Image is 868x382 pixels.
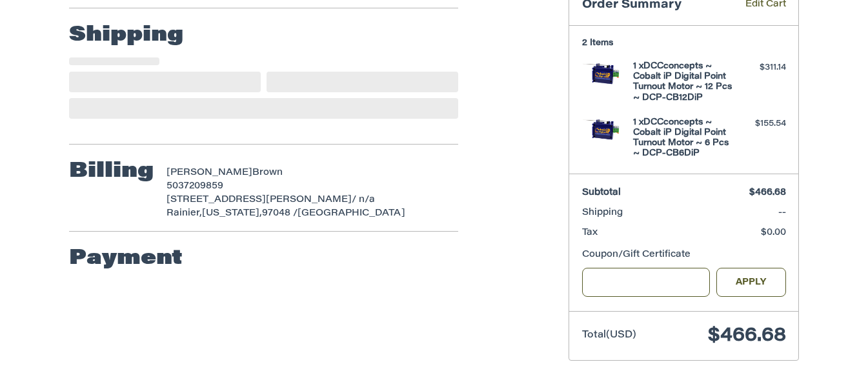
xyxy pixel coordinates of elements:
[252,168,283,177] span: Brown
[262,209,298,218] span: 97048 /
[582,208,623,217] span: Shipping
[716,268,786,297] button: Apply
[69,159,154,185] h2: Billing
[582,268,711,297] input: Gift Certificate or Coupon Code
[735,61,786,74] div: $311.14
[167,182,223,191] span: 5037209859
[761,228,786,237] span: $0.00
[582,188,621,197] span: Subtotal
[778,208,786,217] span: --
[708,327,786,346] span: $466.68
[167,196,352,205] span: [STREET_ADDRESS][PERSON_NAME]
[69,246,183,272] h2: Payment
[735,117,786,130] div: $155.54
[202,209,262,218] span: [US_STATE],
[167,209,202,218] span: Rainier,
[582,330,636,340] span: Total (USD)
[749,188,786,197] span: $466.68
[298,209,405,218] span: [GEOGRAPHIC_DATA]
[582,248,786,262] div: Coupon/Gift Certificate
[69,23,183,48] h2: Shipping
[582,38,786,48] h3: 2 Items
[633,61,732,103] h4: 1 x DCCconcepts ~ Cobalt iP Digital Point Turnout Motor ~ 12 Pcs ~ DCP-CB12DiP
[633,117,732,159] h4: 1 x DCCconcepts ~ Cobalt iP Digital Point Turnout Motor ~ 6 Pcs ~ DCP-CB6DiP
[582,228,598,237] span: Tax
[167,168,252,177] span: [PERSON_NAME]
[352,196,375,205] span: / n/a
